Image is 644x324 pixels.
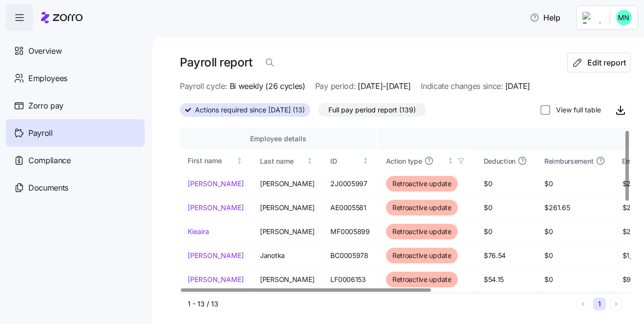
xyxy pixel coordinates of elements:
span: Compliance [28,154,71,167]
a: Kieaira [188,227,244,237]
th: Last nameNot sorted [252,150,322,172]
span: Janotka [260,251,314,260]
span: [PERSON_NAME] [260,179,314,189]
h1: Payroll report [180,55,252,70]
div: Not sorted [362,157,369,164]
a: Compliance [6,147,145,174]
button: Edit report [567,53,630,72]
span: Bi weekly (26 cycles) [230,80,305,92]
div: ID [330,156,360,167]
a: [PERSON_NAME] [188,203,244,213]
span: Zorro pay [28,100,64,112]
span: Retroactive update [392,179,451,189]
span: Pay period: [315,80,356,92]
span: $0 [544,275,606,284]
div: First name [188,156,235,167]
div: 1 - 13 / 13 [188,299,573,309]
span: Payroll [28,127,53,139]
span: 2J0005997 [330,179,369,189]
label: View full table [550,105,601,115]
span: Payroll cycle: [180,80,228,92]
span: Indicate changes since: [421,80,503,92]
span: $0 [484,227,528,237]
div: Not sorted [306,157,313,164]
span: $0 [544,179,606,189]
a: [PERSON_NAME] [188,275,244,284]
div: Not sorted [447,157,454,164]
div: Not sorted [236,157,243,164]
a: Employees [6,65,145,92]
span: $0 [544,227,606,237]
span: Edit report [587,57,626,68]
span: Full pay period report (139) [328,104,416,116]
span: $0 [484,179,528,189]
span: MF0005899 [330,227,369,237]
span: Help [530,12,560,23]
span: $76.54 [484,251,528,260]
span: Overview [28,45,62,57]
button: 1 [593,298,606,310]
div: Last name [260,156,305,167]
span: Documents [28,182,68,194]
span: [PERSON_NAME] [260,203,314,213]
button: Next page [610,298,623,310]
span: [DATE] [505,80,530,92]
span: $54.15 [484,275,528,284]
span: [DATE]-[DATE] [358,80,411,92]
img: Employer logo [582,12,602,23]
span: Actions required since [DATE] (13) [195,104,305,116]
span: $0 [484,203,528,213]
span: AE0005581 [330,203,369,213]
span: [PERSON_NAME] [260,227,314,237]
img: b0ee0d05d7ad5b312d7e0d752ccfd4ca [616,10,632,25]
a: [PERSON_NAME] [188,179,244,189]
a: Overview [6,37,145,65]
span: BC0005978 [330,251,369,260]
span: $261.65 [544,203,606,213]
button: Help [522,8,568,27]
th: First nameNot sorted [180,150,252,172]
th: IDNot sorted [322,150,378,172]
span: LF0006153 [330,275,369,284]
span: Reimbursement [544,156,593,166]
span: $0 [544,251,606,260]
span: Action type [386,156,422,166]
span: Retroactive update [392,275,451,284]
a: [PERSON_NAME] [188,251,244,260]
th: Action typeNot sorted [378,150,476,172]
a: Payroll [6,119,145,147]
span: Retroactive update [392,203,451,213]
span: Retroactive update [392,227,451,237]
span: Retroactive update [392,251,451,260]
div: Employee details [188,133,369,144]
a: Documents [6,174,145,201]
a: Zorro pay [6,92,145,119]
span: [PERSON_NAME] [260,275,314,284]
span: Deduction [484,156,515,166]
span: Employees [28,72,67,85]
button: Previous page [577,298,589,310]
